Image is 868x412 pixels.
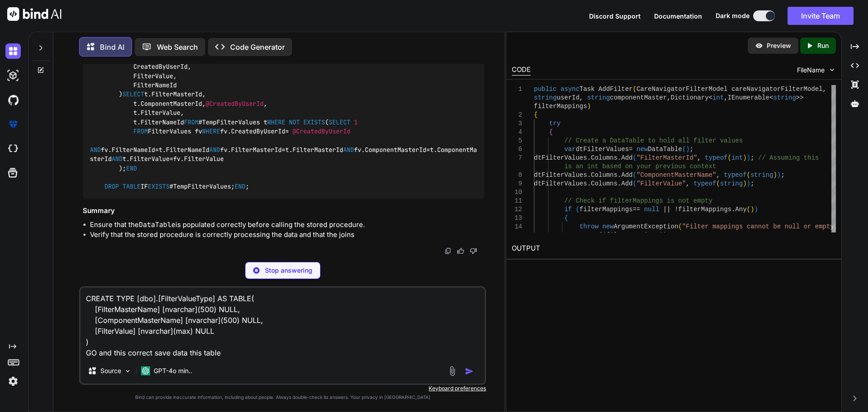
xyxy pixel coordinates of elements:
[708,94,712,101] span: <
[5,92,21,108] img: githubDark
[670,94,708,101] span: Dictionary
[777,171,780,179] span: )
[7,7,61,21] img: Bind AI
[579,85,632,93] span: Task AddFilter
[587,103,590,110] span: )
[746,206,750,213] span: (
[606,232,659,239] span: filterMappings
[506,238,841,259] h2: OUTPUT
[564,197,712,204] span: // Check if filterMappings is not empty
[457,247,464,255] img: like
[579,94,583,101] span: ,
[170,155,173,163] span: =
[235,183,245,191] span: END
[512,111,522,119] div: 2
[716,171,720,179] span: ,
[148,183,170,191] span: EXISTS
[343,146,354,154] span: AND
[564,146,576,153] span: var
[579,223,598,230] span: throw
[637,171,716,179] span: "ComponentMasterName"
[822,85,826,93] span: ,
[659,232,663,239] span: )
[512,180,522,188] div: 9
[534,154,587,161] span: dtFilterValues
[637,85,823,93] span: CareNavigatorFilterModel careNavigatorFilterModel
[675,206,678,213] span: !
[512,197,522,205] div: 11
[292,127,350,135] span: @CreatedByUserId
[637,146,648,153] span: new
[154,366,192,375] p: GPT-4o min..
[285,127,289,135] span: =
[667,94,670,101] span: ,
[534,94,557,101] span: string
[591,171,618,179] span: Columns
[5,141,21,156] img: cloudideIcon
[632,85,636,93] span: (
[534,85,557,93] span: public
[727,154,731,161] span: (
[754,206,758,213] span: )
[139,220,175,229] code: DataTable
[602,223,613,230] span: new
[447,366,458,376] img: attachment
[123,90,144,99] span: SELECT
[755,42,763,50] img: preview
[750,206,754,213] span: )
[512,145,522,154] div: 6
[654,11,702,21] button: Documentation
[716,180,720,187] span: (
[534,180,587,187] span: dtFilterValues
[758,154,818,161] span: // Assuming this
[5,68,21,83] img: darkAi-studio
[746,180,750,187] span: )
[632,206,640,213] span: ==
[678,223,682,230] span: (
[637,180,686,187] span: "FilterValue"
[79,394,486,401] p: Bind can provide inaccurate information, including about people. Always double-check its answers....
[80,288,485,358] textarea: CREATE TYPE [dbo].[FilterValueType] AS TABLE( [FilterMasterName] [nvarchar](500) NULL, [Component...
[689,146,693,153] span: ;
[184,118,198,126] span: FROM
[591,180,618,187] span: Columns
[788,7,854,25] button: Invite Team
[564,214,568,222] span: {
[512,171,522,180] div: 8
[769,94,773,101] span: <
[589,11,641,21] button: Discord Support
[206,99,264,108] span: @CreatedByUserId
[735,206,746,213] span: Any
[230,42,285,52] p: Code Generator
[621,180,632,187] span: Add
[644,206,659,213] span: null
[123,183,141,191] span: TABLE
[470,247,477,255] img: dislike
[534,171,587,179] span: dtFilterValues
[534,111,538,118] span: {
[576,146,629,153] span: dtFilterValues
[564,137,743,144] span: // Create a DataTable to hold all filter values
[512,214,522,223] div: 13
[767,41,791,50] p: Preview
[796,94,803,101] span: >>
[100,42,124,52] p: Bind AI
[705,154,727,161] span: typeof
[354,118,358,126] span: 1
[512,119,522,128] div: 3
[724,94,727,101] span: ,
[444,247,452,255] img: copy
[157,42,198,52] p: Web Search
[141,366,150,375] img: GPT-4o mini
[579,206,632,213] span: filterMappings
[329,118,350,126] span: SELECT
[512,205,522,214] div: 12
[682,223,841,230] span: "Filter mappings cannot be null or empty."
[587,154,590,161] span: .
[610,94,667,101] span: componentMaster
[557,94,579,101] span: userId
[5,374,21,389] img: settings
[549,120,560,127] span: try
[720,180,742,187] span: string
[564,206,572,213] span: if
